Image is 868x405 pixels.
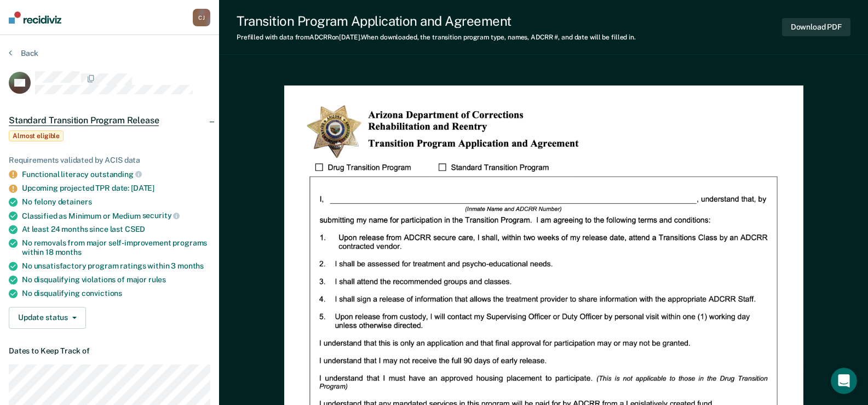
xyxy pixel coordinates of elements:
[148,275,166,284] span: rules
[22,238,210,257] div: No removals from major self-improvement programs within 18
[193,9,210,26] div: C J
[9,12,61,24] img: Recidiviz
[831,368,857,394] iframe: Intercom live chat
[9,346,210,356] dt: Dates to Keep Track of
[9,115,159,126] span: Standard Transition Program Release
[22,289,210,298] div: No disqualifying
[237,13,636,29] div: Transition Program Application and Agreement
[22,261,210,271] div: No unsatisfactory program ratings within 3
[22,197,210,207] div: No felony
[177,261,204,270] span: months
[9,307,86,329] button: Update status
[9,130,64,141] span: Almost eligible
[22,184,210,193] div: Upcoming projected TPR date: [DATE]
[22,225,210,234] div: At least 24 months since last
[125,225,145,233] span: CSED
[9,156,210,165] div: Requirements validated by ACIS data
[55,248,82,256] span: months
[82,289,122,298] span: convictions
[193,9,210,26] button: CJ
[782,18,850,36] button: Download PDF
[22,169,210,179] div: Functional literacy outstanding
[237,33,636,41] div: Prefilled with data from ADCRR on [DATE] . When downloaded, the transition program type, names, A...
[9,48,38,58] button: Back
[22,275,210,284] div: No disqualifying violations of major
[142,211,180,220] span: security
[22,211,210,221] div: Classified as Minimum or Medium
[58,197,92,206] span: detainers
